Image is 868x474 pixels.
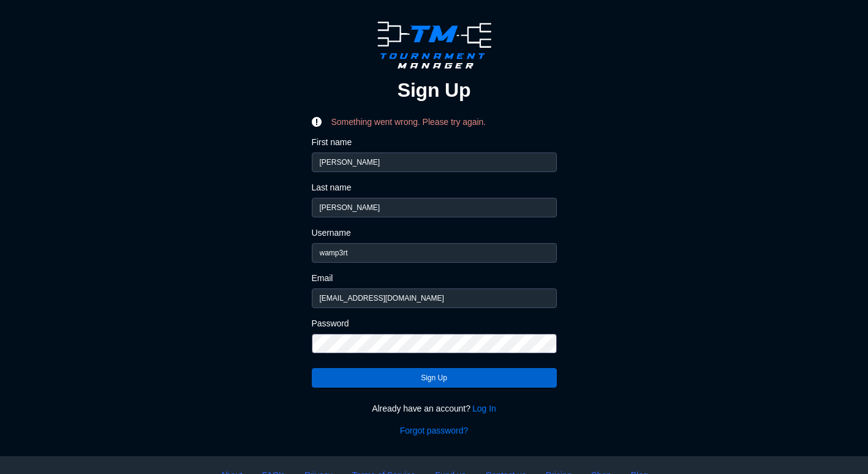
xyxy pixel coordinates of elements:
[400,424,468,437] a: Forgot password?
[312,152,557,172] input: first name
[372,402,470,415] span: Already have an account?
[312,137,557,148] label: First name
[312,273,557,284] label: Email
[312,368,557,388] button: Sign Up
[312,227,557,238] label: Username
[472,402,496,415] a: Log In
[312,288,557,308] input: email
[312,243,557,263] input: username
[312,198,557,217] input: last name
[331,118,486,126] span: Something went wrong. Please try again.
[312,182,557,193] label: Last name
[398,78,470,102] h2: Sign Up
[312,318,557,329] label: Password
[371,17,498,73] img: logo.ffa97a18e3bf2c7d.png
